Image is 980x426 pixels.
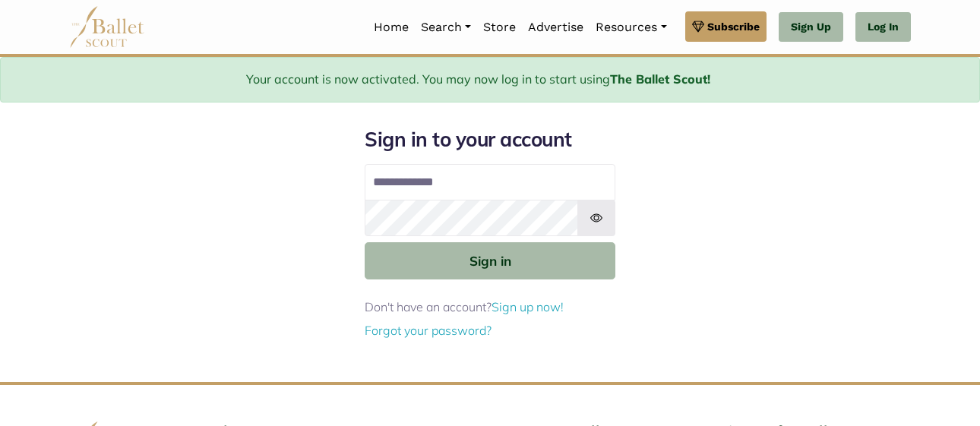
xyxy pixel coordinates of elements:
h1: Sign in to your account [365,127,615,153]
span: Subscribe [707,18,760,35]
a: Store [477,11,522,43]
a: Home [368,11,415,43]
a: Subscribe [685,11,767,42]
a: Advertise [522,11,590,43]
img: gem.svg [692,18,704,35]
a: Search [415,11,477,43]
p: Don't have an account? [365,298,615,317]
a: Resources [590,11,672,43]
a: Log In [855,12,911,43]
b: The Ballet Scout! [610,71,710,87]
a: Sign up now! [492,299,564,314]
a: Forgot your password? [365,323,492,338]
a: Sign Up [779,12,843,43]
button: Sign in [365,242,615,279]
